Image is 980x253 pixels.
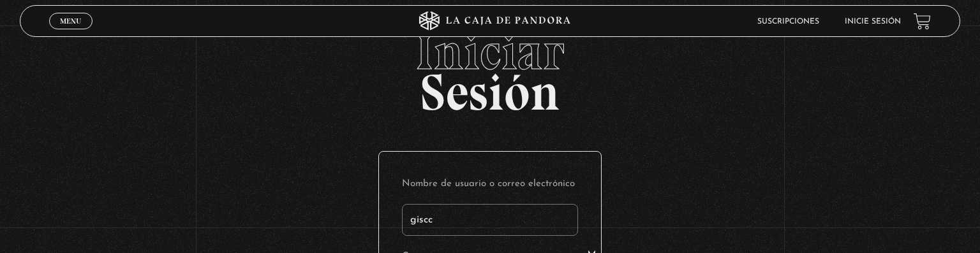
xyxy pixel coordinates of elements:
[757,18,819,25] a: Suscripciones
[20,26,961,77] span: Iniciar
[20,26,961,108] h2: Sesión
[402,175,578,194] label: Nombre de usuario o correo electrónico
[60,17,81,25] span: Menu
[56,28,86,37] span: Cerrar
[914,12,931,29] a: View your shopping cart
[845,18,901,25] a: Inicie sesión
